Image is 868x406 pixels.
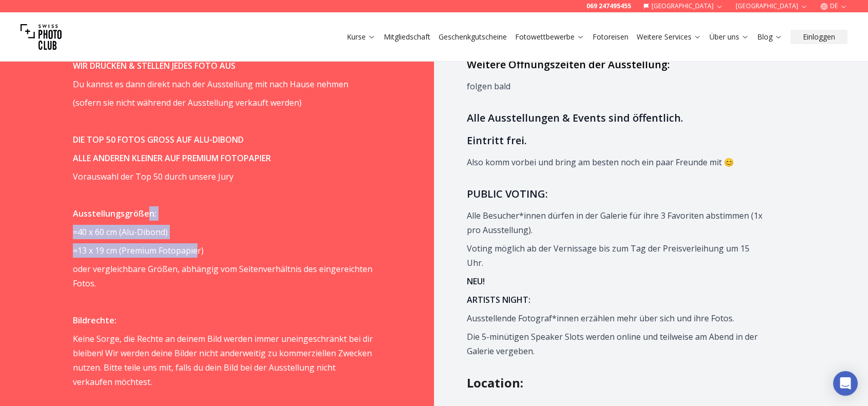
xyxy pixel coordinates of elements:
[467,157,734,168] span: Also komm vorbei und bring am besten noch ein paar Freunde mit 😊
[21,16,62,57] img: Swiss photo club
[709,32,749,42] a: Über uns
[791,30,847,44] button: Einloggen
[435,30,511,44] button: Geschenkgutscheine
[384,32,430,42] a: Mitgliedschaft
[73,333,373,388] span: Keine Sorge, die Rechte an deinem Bild werden immer uneingeschränkt bei dir bleiben! Wir werden d...
[467,79,767,93] p: folgen bald
[73,60,235,71] strong: WIR DRUCKEN & STELLEN JEDES FOTO AUS
[515,32,584,42] a: Fotowettbewerbe
[467,276,485,287] strong: NEU!
[73,315,116,326] strong: Bildrechte:
[73,226,77,238] span: ≈
[73,97,302,108] span: (sofern sie nicht während der Ausstellung verkauft werden)
[73,225,373,239] p: 40 x 60 cm (
[588,30,633,44] button: Fotoreisen
[439,32,507,42] a: Geschenkgutscheine
[705,30,753,44] button: Über uns
[380,30,435,44] button: Mitgliedschaft
[343,30,380,44] button: Kurse
[467,311,767,325] p: Ausstellende Fotograf*innen erzählen mehr über sich und ihre Fotos.
[73,152,271,164] strong: ALLE ANDEREN KLEINER AUF PREMIUM FOTOPAPIER
[757,32,782,42] a: Blog
[467,133,527,147] span: Eintritt frei.
[467,375,795,391] h2: Location :
[73,134,244,145] strong: DIE TOP 50 FOTOS GROSS AUF ALU-DIBOND
[77,245,122,256] span: 13 x 19 cm (
[467,111,683,125] span: Alle Ausstellungen & Events sind öffentlich.
[637,32,701,42] a: Weitere Services
[73,79,348,90] span: Du kannst es dann direkt nach der Ausstellung mit nach Hause nehmen
[593,32,628,42] a: Fotoreisen
[467,208,767,237] p: Alle Besucher*innen dürfen in der Galerie für ihre 3 Favoriten abstimmen (1x pro Ausstellung).
[467,330,767,358] p: Die 5-minütigen Speaker Slots werden online und teilweise am Abend in der Galerie vergeben.
[833,371,858,396] div: Open Intercom Messenger
[73,263,372,289] span: oder vergleichbare Größen, abhängig vom Seitenverhältnis des eingereichten Fotos.
[467,294,530,305] strong: ARTISTS NIGHT:
[73,169,373,184] p: Vorauswahl der Top 50 durch unsere Jury
[73,243,373,258] p: Premium Fotopapier)
[73,245,77,256] span: ≈
[633,30,705,44] button: Weitere Services
[347,32,376,42] a: Kurse
[586,2,631,10] a: 069 247495455
[122,226,168,238] span: Alu-Dibond)
[467,241,767,270] p: Voting möglich ab der Vernissage bis zum Tag der Preisverleihung um 15 Uhr.
[753,30,786,44] button: Blog
[511,30,588,44] button: Fotowettbewerbe
[467,57,670,71] span: Weitere Öffnungszeiten der Ausstellung:
[73,208,156,219] strong: Ausstellungsgrößen:
[467,186,767,202] h3: PUBLIC VOTING:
